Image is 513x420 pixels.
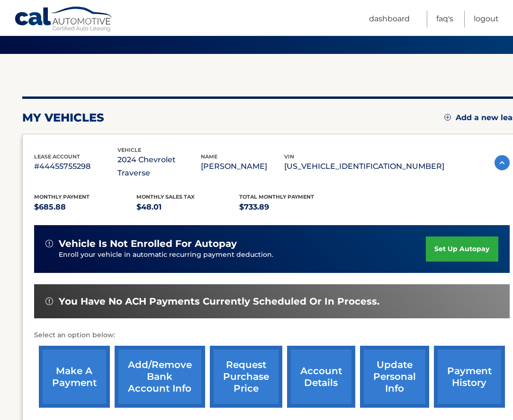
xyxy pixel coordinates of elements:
[369,11,410,27] a: Dashboard
[34,330,510,341] p: Select an option below:
[239,193,314,200] span: Total Monthly Payment
[117,153,201,180] p: 2024 Chevrolet Traverse
[136,201,239,214] p: $48.01
[426,236,498,262] a: set up autopay
[34,160,117,173] p: #44455755298
[436,11,453,27] a: FAQ's
[287,346,355,408] a: account details
[117,147,141,153] span: vehicle
[239,201,342,214] p: $733.89
[59,238,237,250] span: vehicle is not enrolled for autopay
[34,153,80,160] span: lease account
[59,296,379,307] span: You have no ACH payments currently scheduled or in process.
[495,155,510,170] img: accordion-active.svg
[34,193,90,200] span: Monthly Payment
[434,346,505,408] a: payment history
[284,160,444,173] p: [US_VEHICLE_IDENTIFICATION_NUMBER]
[59,250,426,260] p: Enroll your vehicle in automatic recurring payment deduction.
[39,346,110,408] a: make a payment
[201,153,217,160] span: name
[284,153,294,160] span: vin
[136,193,195,200] span: Monthly sales Tax
[45,240,53,247] img: alert-white.svg
[360,346,429,408] a: update personal info
[444,114,451,121] img: add.svg
[45,297,53,305] img: alert-white.svg
[474,11,499,27] a: Logout
[210,346,282,408] a: request purchase price
[201,160,284,173] p: [PERSON_NAME]
[34,201,137,214] p: $685.88
[14,6,114,34] a: Cal Automotive
[22,111,104,125] h2: my vehicles
[115,346,205,408] a: Add/Remove bank account info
